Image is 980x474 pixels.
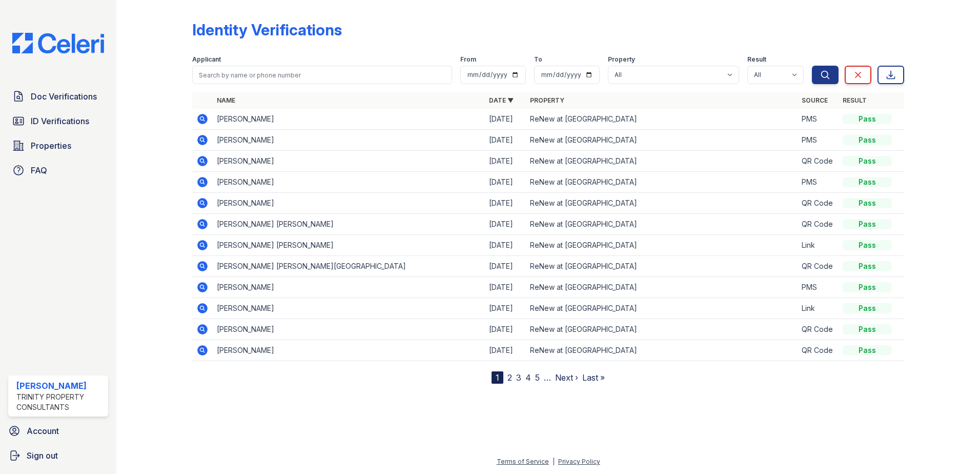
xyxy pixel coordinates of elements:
span: ID Verifications [31,115,89,127]
div: Pass [843,198,892,208]
td: [DATE] [485,172,526,193]
td: ReNew at [GEOGRAPHIC_DATA] [526,340,798,361]
td: [DATE] [485,130,526,151]
div: Pass [843,156,892,166]
div: | [553,458,555,465]
div: Trinity Property Consultants [16,392,104,412]
label: Applicant [192,55,221,64]
a: FAQ [8,160,108,181]
div: Pass [843,219,892,229]
td: QR Code [798,319,839,340]
img: CE_Logo_Blue-a8612792a0a2168367f1c8372b55b34899dd931a85d93a1a3d3e32e68fde9ad4.png [4,33,112,53]
div: Pass [843,345,892,355]
td: [PERSON_NAME] [213,151,485,172]
td: [DATE] [485,109,526,130]
td: [PERSON_NAME] [213,340,485,361]
td: ReNew at [GEOGRAPHIC_DATA] [526,109,798,130]
td: ReNew at [GEOGRAPHIC_DATA] [526,256,798,277]
td: ReNew at [GEOGRAPHIC_DATA] [526,298,798,319]
td: QR Code [798,256,839,277]
td: ReNew at [GEOGRAPHIC_DATA] [526,151,798,172]
a: Account [4,421,112,441]
a: Privacy Policy [558,458,600,465]
a: Next › [555,372,578,383]
a: Source [802,96,828,104]
td: ReNew at [GEOGRAPHIC_DATA] [526,277,798,298]
label: To [534,55,542,64]
a: 3 [516,372,521,383]
td: [DATE] [485,256,526,277]
td: PMS [798,130,839,151]
td: [DATE] [485,214,526,235]
div: 1 [492,371,503,384]
span: Sign out [27,449,58,462]
td: ReNew at [GEOGRAPHIC_DATA] [526,172,798,193]
td: [DATE] [485,298,526,319]
label: Property [608,55,635,64]
td: [PERSON_NAME] [213,130,485,151]
span: Account [27,425,59,437]
td: QR Code [798,340,839,361]
div: Pass [843,282,892,292]
td: QR Code [798,151,839,172]
input: Search by name or phone number [192,66,452,84]
td: [PERSON_NAME] [213,277,485,298]
label: From [460,55,476,64]
a: Name [217,96,235,104]
a: ID Verifications [8,111,108,131]
div: Pass [843,135,892,145]
div: Pass [843,177,892,187]
td: [DATE] [485,235,526,256]
span: … [544,371,551,384]
label: Result [747,55,766,64]
a: Terms of Service [497,458,549,465]
td: Link [798,235,839,256]
a: 4 [525,372,531,383]
td: [PERSON_NAME] [PERSON_NAME] [213,214,485,235]
td: ReNew at [GEOGRAPHIC_DATA] [526,193,798,214]
a: Sign out [4,445,112,466]
td: PMS [798,172,839,193]
a: Property [530,96,564,104]
td: QR Code [798,214,839,235]
td: Link [798,298,839,319]
div: Pass [843,240,892,250]
a: Doc Verifications [8,86,108,107]
td: [PERSON_NAME] [213,193,485,214]
div: [PERSON_NAME] [16,380,104,392]
td: PMS [798,277,839,298]
div: Pass [843,303,892,313]
td: [PERSON_NAME] [213,172,485,193]
td: [PERSON_NAME] [213,319,485,340]
span: Properties [31,140,71,152]
div: Identity Verifications [192,21,342,39]
td: ReNew at [GEOGRAPHIC_DATA] [526,214,798,235]
a: 5 [535,372,540,383]
a: 2 [507,372,512,383]
a: Result [843,96,867,104]
a: Properties [8,135,108,156]
td: [DATE] [485,193,526,214]
td: [DATE] [485,277,526,298]
td: [PERSON_NAME] [PERSON_NAME] [213,235,485,256]
a: Date ▼ [489,96,514,104]
td: [DATE] [485,319,526,340]
td: ReNew at [GEOGRAPHIC_DATA] [526,235,798,256]
td: [PERSON_NAME] [PERSON_NAME][GEOGRAPHIC_DATA] [213,256,485,277]
div: Pass [843,324,892,334]
td: ReNew at [GEOGRAPHIC_DATA] [526,130,798,151]
a: Last » [582,372,605,383]
span: Doc Verifications [31,90,97,103]
td: [DATE] [485,151,526,172]
td: PMS [798,109,839,130]
td: [PERSON_NAME] [213,109,485,130]
td: [DATE] [485,340,526,361]
div: Pass [843,114,892,124]
td: QR Code [798,193,839,214]
td: [PERSON_NAME] [213,298,485,319]
td: ReNew at [GEOGRAPHIC_DATA] [526,319,798,340]
span: FAQ [31,164,47,176]
div: Pass [843,261,892,271]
